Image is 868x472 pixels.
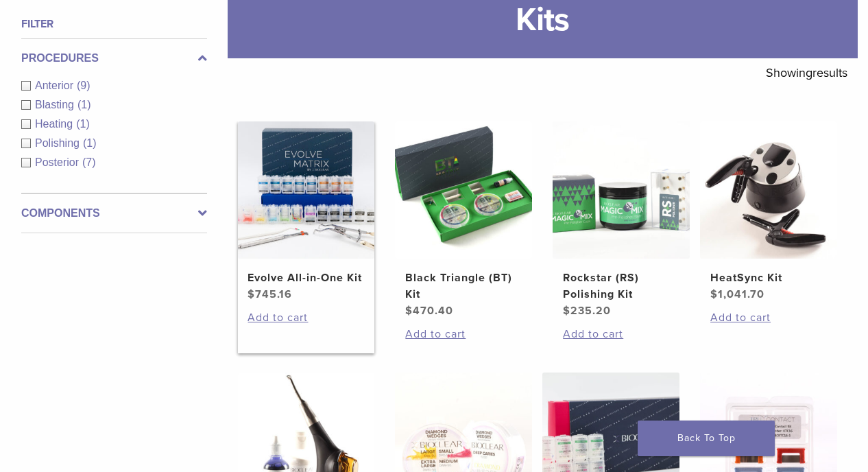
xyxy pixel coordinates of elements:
[35,156,82,168] span: Posterior
[238,121,375,259] img: Evolve All-in-One Kit
[77,80,91,91] span: (9)
[405,304,413,318] span: $
[710,287,718,301] span: $
[83,137,97,149] span: (1)
[77,99,91,110] span: (1)
[710,309,827,326] a: Add to cart: “HeatSync Kit”
[563,270,679,303] h2: Rockstar (RS) Polishing Kit
[35,80,77,91] span: Anterior
[563,304,570,318] span: $
[395,121,532,319] a: Black Triangle (BT) KitBlack Triangle (BT) Kit $470.40
[405,304,453,318] bdi: 470.40
[405,326,522,342] a: Add to cart: “Black Triangle (BT) Kit”
[21,50,207,67] label: Procedures
[35,99,77,110] span: Blasting
[553,121,690,319] a: Rockstar (RS) Polishing KitRockstar (RS) Polishing Kit $235.20
[710,287,764,301] bdi: 1,041.70
[563,304,611,318] bdi: 235.20
[238,121,375,303] a: Evolve All-in-One KitEvolve All-in-One Kit $745.16
[76,118,90,130] span: (1)
[21,205,207,222] label: Components
[82,156,96,168] span: (7)
[766,58,847,87] p: Showing results
[248,270,364,286] h2: Evolve All-in-One Kit
[638,421,775,456] a: Back To Top
[35,137,83,149] span: Polishing
[21,16,207,32] h4: Filter
[553,121,690,259] img: Rockstar (RS) Polishing Kit
[248,309,364,326] a: Add to cart: “Evolve All-in-One Kit”
[710,270,827,286] h2: HeatSync Kit
[700,121,837,303] a: HeatSync KitHeatSync Kit $1,041.70
[248,287,292,301] bdi: 745.16
[395,121,532,259] img: Black Triangle (BT) Kit
[563,326,679,342] a: Add to cart: “Rockstar (RS) Polishing Kit”
[248,287,255,301] span: $
[700,121,837,259] img: HeatSync Kit
[405,270,522,303] h2: Black Triangle (BT) Kit
[35,118,76,130] span: Heating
